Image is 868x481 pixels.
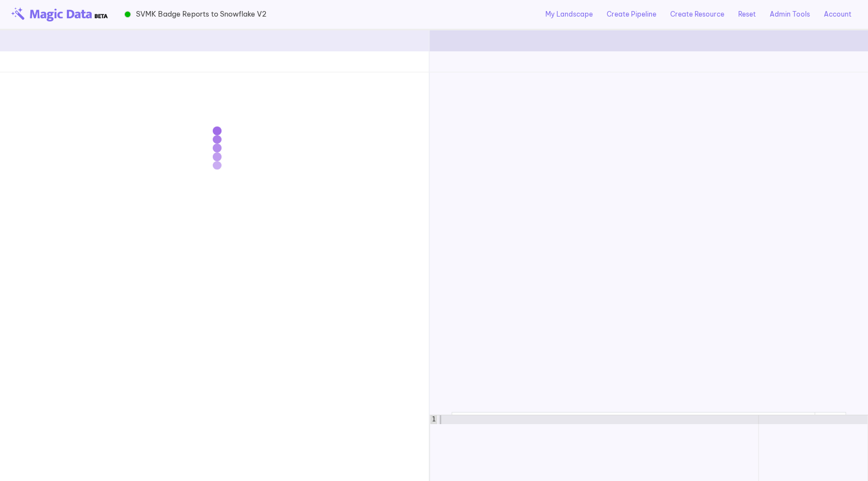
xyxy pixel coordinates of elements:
img: beta-logo.png [11,7,108,22]
a: Account [824,9,851,19]
a: Reset [738,9,756,19]
div: 1 [430,415,437,424]
a: Admin Tools [770,9,810,19]
a: Create Resource [670,9,724,19]
a: My Landscape [545,9,593,19]
a: Create Pipeline [607,9,656,19]
span: SVMK Badge Reports to Snowflake V2 [136,9,266,19]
